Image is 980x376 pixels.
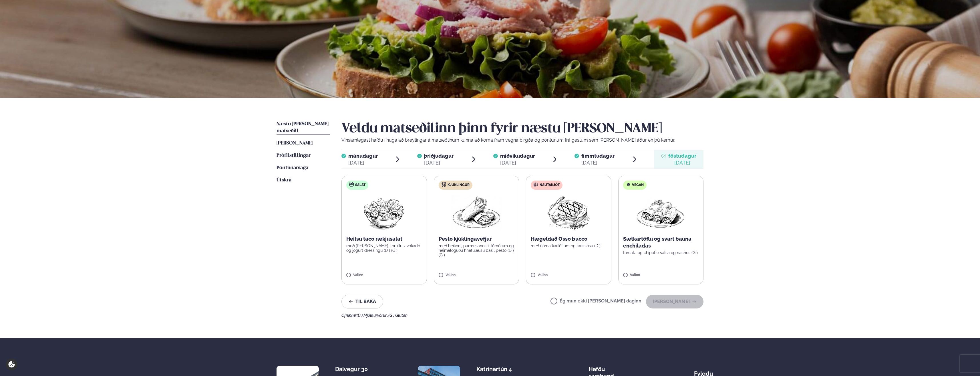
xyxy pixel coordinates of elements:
[277,177,291,184] a: Útskrá
[341,137,703,144] p: Vinsamlegast hafðu í huga að breytingar á matseðlinum kunna að koma fram vegna birgða og pöntunum...
[341,121,703,137] h2: Veldu matseðilinn þinn fyrir næstu [PERSON_NAME]
[543,194,594,231] img: Beef-Meat.png
[668,153,696,159] span: föstudagur
[500,153,535,159] span: miðvikudagur
[277,165,308,170] span: Pöntunarsaga
[357,313,388,318] span: (D ) Mjólkurvörur ,
[632,183,644,187] span: Vegan
[359,194,410,231] img: Salad.png
[6,359,17,370] a: Cookie settings
[348,153,378,159] span: mánudagur
[349,182,354,187] img: salad.svg
[424,159,454,166] div: [DATE]
[335,366,381,373] div: Dalvegur 30
[476,366,522,373] div: Katrínartún 4
[355,183,365,187] span: Salat
[646,295,703,308] button: [PERSON_NAME]
[277,152,311,159] a: Prófílstillingar
[442,182,446,187] img: chicken.svg
[277,121,330,134] a: Næstu [PERSON_NAME] matseðill
[668,159,696,166] div: [DATE]
[346,236,422,242] p: Heilsu taco rækjusalat
[277,178,291,183] span: Útskrá
[623,236,699,249] p: Sætkartöflu og svart bauna enchiladas
[277,122,329,133] span: Næstu [PERSON_NAME] matseðill
[626,182,631,187] img: Vegan.svg
[424,153,454,159] span: þriðjudagur
[623,250,699,255] p: tómata og chipotle salsa og nachos (G )
[346,244,422,253] p: með [PERSON_NAME], tortillu, avókadó og jógúrt dressingu (D ) (G )
[277,140,313,147] a: [PERSON_NAME]
[388,313,407,318] span: (G ) Glúten
[439,244,514,257] p: með beikoni, parmesanosti, tómötum og heimalöguðu hnetulausu basil pestó (D ) (G )
[277,153,311,158] span: Prófílstillingar
[531,244,607,248] p: með rjóma kartöflum og lauksósu (D )
[581,159,615,166] div: [DATE]
[540,183,560,187] span: Nautakjöt
[636,194,686,231] img: Enchilada.png
[451,194,502,231] img: Wraps.png
[581,153,615,159] span: fimmtudagur
[531,236,607,242] p: Hægeldað Osso bucco
[500,159,535,166] div: [DATE]
[439,236,514,242] p: Pesto kjúklingavefjur
[341,295,383,308] button: Til baka
[348,159,378,166] div: [DATE]
[277,141,313,146] span: [PERSON_NAME]
[277,165,308,171] a: Pöntunarsaga
[448,183,470,187] span: Kjúklingur
[341,313,703,318] div: Ofnæmi:
[534,182,538,187] img: beef.svg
